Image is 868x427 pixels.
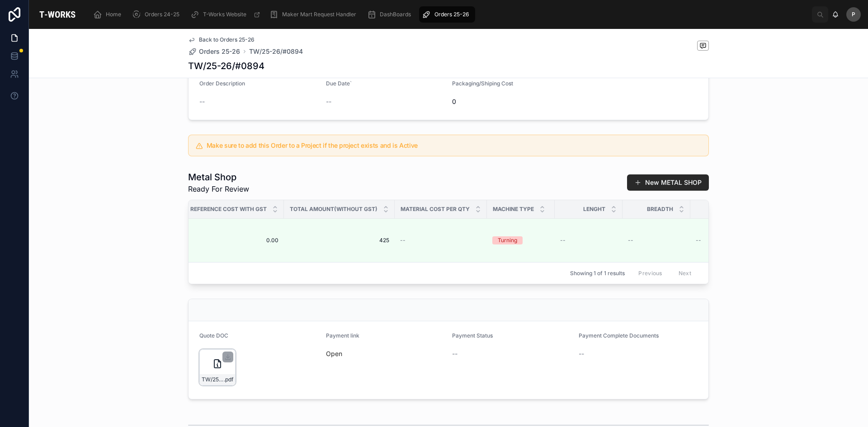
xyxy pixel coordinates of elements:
[570,270,625,277] span: Showing 1 of 1 results
[188,6,265,23] a: T-Works Website
[188,60,264,72] h1: TW/25-26/#0894
[452,80,513,87] span: Packaging/Shiping Cost
[86,5,812,24] div: scrollable content
[188,36,255,43] a: Back to Orders 25-26
[326,97,331,106] span: --
[498,236,517,244] div: Turning
[145,11,179,18] span: Orders 24-25
[326,332,359,339] span: Payment link
[400,237,406,244] span: --
[188,47,240,56] a: Orders 25-26
[199,36,255,43] span: Back to Orders 25-26
[249,47,303,56] a: TW/25-26/#0894
[199,332,228,339] span: Quote DOC
[452,97,571,106] span: 0
[579,332,659,339] span: Payment Complete Documents
[289,237,389,244] span: 425
[628,237,633,244] span: --
[401,206,470,213] span: Material Cost Per Qty
[199,47,240,56] span: Orders 25-26
[583,206,605,213] span: Lenght
[419,6,475,23] a: Orders 25-26
[129,6,186,23] a: Orders 24-25
[452,332,493,339] span: Payment Status
[207,142,701,149] h5: Make sure to add this Order to a Project if the project exists and is Active
[36,7,79,22] img: App logo
[647,206,673,213] span: Breadth
[560,237,566,244] span: --
[434,11,469,18] span: Orders 25-26
[190,237,278,244] span: 0.00
[579,349,584,358] span: --
[282,11,356,18] span: Maker Mart Request Handler
[267,6,363,23] a: Maker Mart Request Handler
[190,206,267,213] span: Reference Cost With GST
[203,11,246,18] span: T-Works Website
[188,183,249,194] span: Ready For Review
[627,174,709,191] button: New METAL SHOP
[224,376,233,383] span: .pdf
[199,80,245,87] span: Order Description
[326,80,352,87] span: Due Date`
[696,237,701,244] span: --
[106,11,121,18] span: Home
[188,171,249,183] h1: Metal Shop
[90,6,127,23] a: Home
[493,206,534,213] span: Machine Type
[199,97,205,106] span: --
[364,6,417,23] a: DashBoards
[852,11,855,18] span: P
[452,349,458,358] span: --
[202,376,224,383] span: TW/25-26/#0894
[380,11,411,18] span: DashBoards
[290,206,377,213] span: Total Amount(Without GST)
[326,350,342,357] a: Open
